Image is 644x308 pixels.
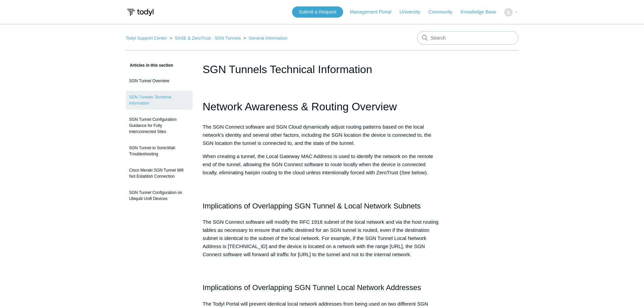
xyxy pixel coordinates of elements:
a: Community [428,8,459,16]
span: Network Awareness & Routing Overview [203,101,397,113]
li: SASE & ZeroTrust - SGN Tunnels [168,36,242,41]
li: General Information [242,36,287,41]
li: Todyl Support Center [126,36,169,41]
span: The SGN Connect software and SGN Cloud dynamically adjust routing patterns based on the local net... [203,124,431,146]
a: SGN Tunnels Technical Information [126,91,193,110]
span: Articles in this section [126,63,173,68]
a: General Information [249,36,288,41]
input: Search [417,31,518,45]
a: Cisco Meraki SGN Tunnel Will Not Establish Connection [126,164,193,183]
a: SGN Tunnel Configuration Guidance for Fully Interconnected Sites [126,113,193,138]
a: SGN Tunnel Overview [126,74,193,87]
h1: SGN Tunnels Technical Information [203,61,442,78]
a: Management Portal [350,8,398,16]
a: Submit a Request [292,6,343,18]
a: SGN Tunnel Configuration on Ubiquiti Unifi Devices [126,186,193,205]
span: Implications of Overlapping SGN Tunnel Local Network Addresses [203,283,421,292]
a: SASE & ZeroTrust - SGN Tunnels [175,36,241,41]
span: Implications of Overlapping SGN Tunnel & Local Network Subnets [203,202,421,210]
span: The SGN Connect software will modify the RFC 1918 subnet of the local network and via the host ro... [203,219,439,257]
span: When creating a tunnel, the Local Gateway MAC Address is used to identify the network on the remo... [203,153,433,175]
a: University [399,8,427,16]
a: Knowledge Base [461,8,503,16]
a: Todyl Support Center [126,36,167,41]
a: SGN Tunnel to SonicWall: Troubleshooting [126,141,193,160]
img: Todyl Support Center Help Center home page [126,6,155,19]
